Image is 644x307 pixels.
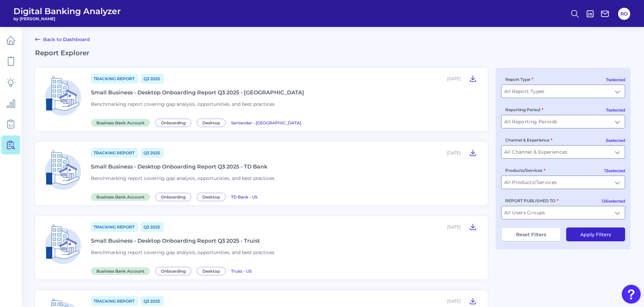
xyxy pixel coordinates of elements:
[141,222,164,232] a: Q3 2025
[231,119,301,126] a: Santander - [GEOGRAPHIC_DATA]
[466,147,480,158] button: Small Business - Desktop Onboarding Report Q3 2025 - TD Bank
[91,119,153,126] a: Business Bank Account
[466,296,480,306] button: Small Business - Desktop Onboarding Report Q3 2025 - Western Alliance Bank
[231,120,301,125] span: Santander - [GEOGRAPHIC_DATA]
[91,119,150,127] span: Business Bank Account
[447,224,461,229] div: [DATE]
[466,73,480,84] button: Small Business - Desktop Onboarding Report Q3 2025 - Santander
[91,238,260,244] div: Small Business - Desktop Onboarding Report Q3 2025 - Truist
[91,268,153,274] a: Business Bank Account
[91,193,150,201] span: Business Bank Account
[141,148,164,158] a: Q3 2025
[155,193,194,200] a: Onboarding
[91,89,304,96] div: Small Business - Desktop Onboarding Report Q3 2025 - [GEOGRAPHIC_DATA]
[447,76,461,81] div: [DATE]
[40,221,86,267] img: Business Bank Account
[197,119,226,127] span: Desktop
[13,16,121,21] span: by [PERSON_NAME]
[35,49,631,57] h2: Report Explorer
[155,119,191,127] span: Onboarding
[13,6,121,16] span: Digital Banking Analyzer
[91,175,275,181] span: Benchmarking report covering gap analysis, opportunities, and best practices
[505,77,533,82] label: Report Type
[141,74,164,84] a: Q3 2025
[91,74,138,84] a: Tracking Report
[91,296,138,306] a: Tracking Report
[447,150,461,155] div: [DATE]
[91,222,138,232] a: Tracking Report
[231,193,257,200] a: TD Bank - US
[566,227,625,241] button: Apply Filters
[505,168,545,173] label: Products/Services
[40,147,86,192] img: Business Bank Account
[447,299,461,304] div: [DATE]
[231,194,257,199] span: TD Bank - US
[505,198,558,203] label: REPORT PUBLISHED TO
[91,163,267,170] div: Small Business - Desktop Onboarding Report Q3 2025 - TD Bank
[197,119,228,126] a: Desktop
[197,268,228,274] a: Desktop
[197,193,226,201] span: Desktop
[91,193,153,200] a: Business Bank Account
[618,8,630,20] button: RO
[141,296,164,306] a: Q3 2025
[231,268,252,274] a: Truist - US
[505,107,543,112] label: Reporting Period
[155,268,194,274] a: Onboarding
[155,267,191,275] span: Onboarding
[501,227,561,241] button: Reset Filters
[91,101,275,107] span: Benchmarking report covering gap analysis, opportunities, and best practices
[91,267,150,275] span: Business Bank Account
[40,73,86,118] img: Business Bank Account
[622,285,641,304] button: Open Resource Center
[155,193,191,201] span: Onboarding
[91,148,138,158] a: Tracking Report
[505,137,552,143] label: Channel & Experience
[35,35,90,43] a: Back to Dashboard
[197,267,226,275] span: Desktop
[155,119,194,126] a: Onboarding
[466,221,480,232] button: Small Business - Desktop Onboarding Report Q3 2025 - Truist
[231,269,252,274] span: Truist - US
[91,249,275,255] span: Benchmarking report covering gap analysis, opportunities, and best practices
[197,193,228,200] a: Desktop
